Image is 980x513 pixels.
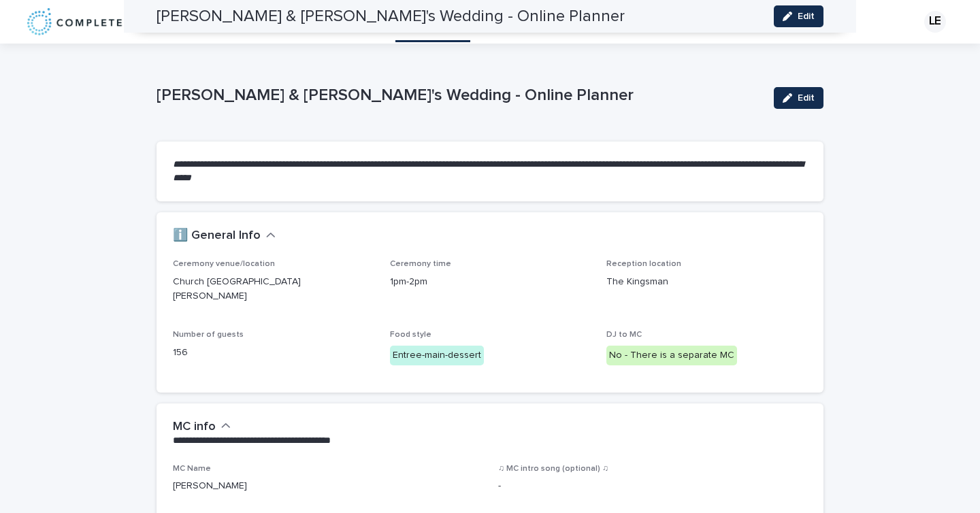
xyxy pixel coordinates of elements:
[498,479,807,493] p: -
[390,260,451,268] span: Ceremony time
[774,87,823,109] button: Edit
[606,331,642,339] span: DJ to MC
[606,260,681,268] span: Reception location
[173,420,231,435] button: MC info
[173,275,374,303] p: Church [GEOGRAPHIC_DATA][PERSON_NAME]
[157,86,763,105] p: [PERSON_NAME] & [PERSON_NAME]'s Wedding - Online Planner
[27,8,142,35] img: 8nP3zCmvR2aWrOmylPw8
[390,275,591,289] p: 1pm-2pm
[390,346,484,365] div: Entree-main-dessert
[173,229,276,244] button: ℹ️ General Info
[498,465,608,473] span: ♫ MC intro song (optional) ♫
[173,331,244,339] span: Number of guests
[924,11,946,33] div: LE
[390,331,431,339] span: Food style
[606,275,807,289] p: The Kingsman
[173,346,374,360] p: 156
[173,465,211,473] span: MC Name
[798,93,815,103] span: Edit
[173,229,261,244] h2: ℹ️ General Info
[173,479,482,493] p: [PERSON_NAME]
[173,420,216,435] h2: MC info
[606,346,737,365] div: No - There is a separate MC
[173,260,275,268] span: Ceremony venue/location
